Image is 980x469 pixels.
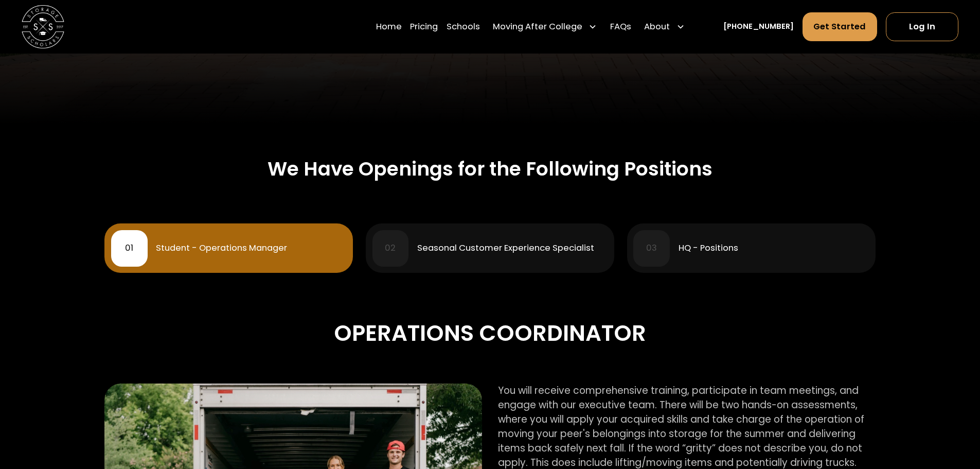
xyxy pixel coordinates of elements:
a: Home [376,12,402,42]
div: About [644,21,670,33]
div: Moving After College [489,12,602,42]
div: 01 [125,244,133,253]
div: Moving After College [493,21,582,33]
a: Schools [447,12,480,42]
div: About [640,12,689,42]
a: Pricing [410,12,438,42]
div: 02 [385,244,396,253]
a: [PHONE_NUMBER] [723,21,794,32]
div: Seasonal Customer Experience Specialist [417,244,594,253]
a: Get Started [803,12,878,41]
div: 03 [646,244,657,253]
a: FAQs [610,12,631,42]
div: HQ - Positions [679,244,738,253]
h2: We Have Openings for the Following Positions [268,158,712,181]
a: Log In [886,12,958,41]
div: Student - Operations Manager [156,244,287,253]
img: Storage Scholars main logo [22,5,64,48]
div: Operations Coordinator [104,316,875,351]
